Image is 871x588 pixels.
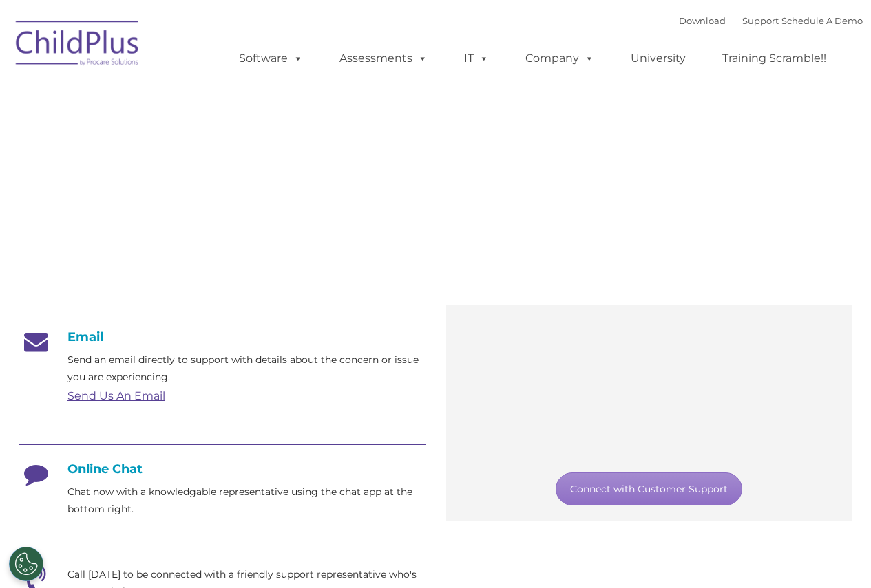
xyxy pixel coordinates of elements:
[19,329,426,345] h4: Email
[67,389,165,402] a: Send Us An Email
[450,45,503,72] a: IT
[512,45,608,72] a: Company
[679,15,863,26] font: |
[67,483,426,518] p: Chat now with a knowledgable representative using the chat app at the bottom right.
[9,547,43,581] button: Cookies Settings
[742,15,779,26] a: Support
[326,45,441,72] a: Assessments
[225,45,317,72] a: Software
[781,15,863,26] a: Schedule A Demo
[617,45,700,72] a: University
[67,351,426,386] p: Send an email directly to support with details about the concern or issue you are experiencing.
[556,472,742,505] a: Connect with Customer Support
[709,45,840,72] a: Training Scramble!!
[679,15,726,26] a: Download
[9,11,147,80] img: ChildPlus by Procare Solutions
[19,461,426,477] h4: Online Chat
